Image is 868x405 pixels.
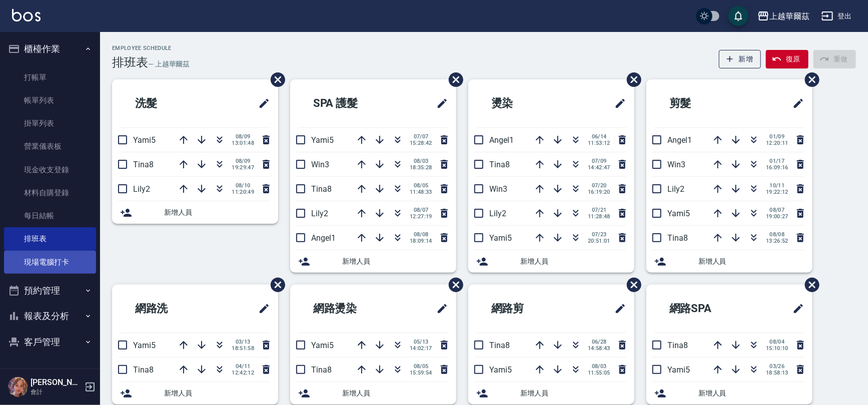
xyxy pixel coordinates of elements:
span: 08/10 [232,182,254,189]
span: 05/13 [410,339,432,345]
span: 刪除班表 [797,270,821,300]
span: 修改班表的標題 [608,297,626,321]
span: 18:09:14 [410,238,432,244]
div: 新增人員 [468,250,634,273]
span: 12:27:19 [410,213,432,220]
span: 14:02:17 [410,345,432,352]
span: 修改班表的標題 [430,91,448,115]
span: Tina8 [133,365,154,375]
span: 刪除班表 [797,65,821,94]
span: Tina8 [311,184,332,194]
span: 15:28:42 [410,140,432,146]
div: 新增人員 [468,382,634,405]
span: 19:22:12 [766,189,788,195]
button: 報表及分析 [4,303,96,329]
span: 07/20 [588,182,610,189]
span: 08/05 [410,182,432,189]
a: 掛單列表 [4,112,96,135]
span: Tina8 [489,341,510,350]
span: 18:51:58 [232,345,254,352]
span: Yami5 [133,341,156,350]
span: Yami5 [311,135,334,145]
span: 新增人員 [698,256,804,267]
span: Yami5 [489,365,512,375]
img: Person [8,377,28,397]
img: Logo [12,9,41,21]
span: 刪除班表 [441,270,465,300]
div: 上越華爾茲 [769,10,809,22]
button: 復原 [766,50,808,68]
span: 修改班表的標題 [252,91,270,115]
h2: SPA 護髮 [298,85,401,121]
span: 18:58:13 [766,370,788,376]
span: Tina8 [133,160,154,169]
span: 刪除班表 [619,270,643,300]
span: 修改班表的標題 [608,91,626,115]
span: 04/11 [232,363,254,370]
span: Tina8 [311,365,332,375]
span: 新增人員 [164,207,270,218]
span: 08/08 [410,231,432,238]
span: 11:48:33 [410,189,432,195]
button: 登出 [817,7,856,25]
a: 現場電腦打卡 [4,251,96,274]
a: 帳單列表 [4,89,96,112]
h5: [PERSON_NAME] [31,378,82,388]
span: 修改班表的標題 [786,297,804,321]
span: 刪除班表 [263,270,287,300]
span: 06/28 [588,339,610,345]
span: 15:10:10 [766,345,788,352]
div: 新增人員 [646,382,812,405]
h3: 排班表 [112,55,148,69]
span: 13:26:52 [766,238,788,244]
span: 19:00:27 [766,213,788,220]
button: save [728,6,748,26]
span: 修改班表的標題 [786,91,804,115]
span: 13:01:48 [232,140,254,146]
span: 06/14 [588,133,610,140]
span: 修改班表的標題 [252,297,270,321]
a: 現金收支登錄 [4,158,96,181]
h2: 網路洗 [120,291,218,327]
span: 07/09 [588,158,610,164]
span: 20:51:01 [588,238,610,244]
h2: 洗髮 [120,85,212,121]
span: Yami5 [667,365,690,375]
span: 08/08 [766,231,788,238]
span: 14:58:43 [588,345,610,352]
span: 01/09 [766,133,788,140]
h6: — 上越華爾茲 [148,59,190,69]
span: 修改班表的標題 [430,297,448,321]
span: 03/26 [766,363,788,370]
span: 刪除班表 [619,65,643,94]
span: Angel1 [311,233,336,243]
span: 07/07 [410,133,432,140]
span: 11:55:05 [588,370,610,376]
span: 新增人員 [164,388,270,399]
h2: 網路燙染 [298,291,401,327]
button: 櫃檯作業 [4,36,96,62]
a: 營業儀表板 [4,135,96,158]
span: 新增人員 [698,388,804,399]
button: 上越華爾茲 [753,6,813,26]
span: Tina8 [667,341,688,350]
span: Win3 [311,160,329,169]
span: Angel1 [489,135,514,145]
span: 03/13 [232,339,254,345]
span: 12:20:11 [766,140,788,146]
span: 刪除班表 [441,65,465,94]
span: 10/11 [766,182,788,189]
div: 新增人員 [646,250,812,273]
span: 11:53:12 [588,140,610,146]
span: 08/05 [410,363,432,370]
span: 刪除班表 [263,65,287,94]
span: 11:28:48 [588,213,610,220]
h2: 剪髮 [654,85,746,121]
span: 07/21 [588,207,610,213]
span: Lily2 [311,209,328,218]
span: 12:42:12 [232,370,254,376]
span: 新增人員 [520,256,626,267]
button: 預約管理 [4,278,96,304]
span: 新增人員 [342,388,448,399]
span: 07/23 [588,231,610,238]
